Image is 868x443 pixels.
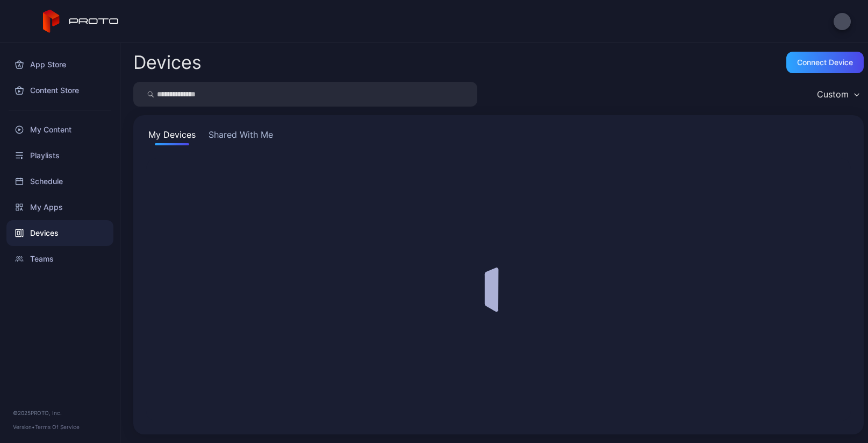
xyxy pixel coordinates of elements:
button: My Devices [146,128,198,145]
button: Connect device [786,52,864,73]
a: Content Store [6,78,113,103]
a: Teams [6,246,113,272]
span: Version • [13,424,35,430]
a: My Content [6,117,113,143]
a: Terms Of Service [35,424,80,430]
h2: Devices [133,53,202,72]
div: © 2025 PROTO, Inc. [13,409,107,417]
a: Playlists [6,143,113,168]
div: Custom [817,89,849,100]
a: Devices [6,220,113,246]
button: Shared With Me [206,128,275,145]
button: Custom [812,82,864,107]
a: Schedule [6,168,113,194]
a: App Store [6,52,113,78]
a: My Apps [6,194,113,220]
div: Connect device [797,58,853,67]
